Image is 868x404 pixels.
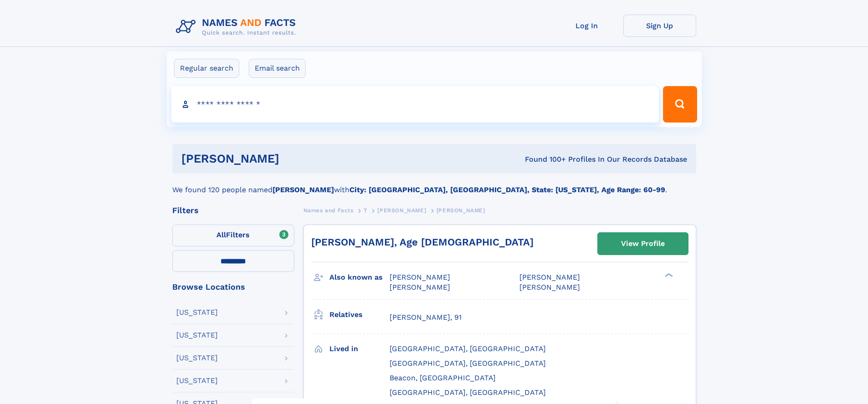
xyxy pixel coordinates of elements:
[329,341,390,357] h3: Lived in
[172,225,294,246] label: Filters
[364,205,367,216] a: T
[437,207,485,214] span: [PERSON_NAME]
[176,332,218,339] div: [US_STATE]
[390,388,546,397] span: [GEOGRAPHIC_DATA], [GEOGRAPHIC_DATA]
[272,185,334,194] b: [PERSON_NAME]
[176,377,218,384] div: [US_STATE]
[519,283,580,291] span: [PERSON_NAME]
[390,344,546,353] span: [GEOGRAPHIC_DATA], [GEOGRAPHIC_DATA]
[377,205,426,216] a: [PERSON_NAME]
[172,174,696,195] div: We found 120 people named with .
[171,86,659,123] input: search input
[519,273,580,281] span: [PERSON_NAME]
[621,233,665,254] div: View Profile
[172,206,294,215] div: Filters
[172,15,303,39] img: Logo Names and Facts
[329,307,390,322] h3: Relatives
[176,309,218,316] div: [US_STATE]
[329,270,390,285] h3: Also known as
[550,15,623,37] a: Log In
[598,233,688,255] a: View Profile
[249,59,306,78] label: Email search
[623,15,696,37] a: Sign Up
[663,86,697,123] button: Search Button
[364,207,367,214] span: T
[181,153,402,164] h1: [PERSON_NAME]
[174,59,239,78] label: Regular search
[390,283,450,291] span: [PERSON_NAME]
[402,154,687,164] div: Found 100+ Profiles In Our Records Database
[377,207,426,214] span: [PERSON_NAME]
[176,354,218,362] div: [US_STATE]
[390,359,546,368] span: [GEOGRAPHIC_DATA], [GEOGRAPHIC_DATA]
[216,230,226,239] span: All
[172,283,294,291] div: Browse Locations
[349,185,665,194] b: City: [GEOGRAPHIC_DATA], [GEOGRAPHIC_DATA], State: [US_STATE], Age Range: 60-99
[303,205,354,216] a: Names and Facts
[311,236,534,248] a: [PERSON_NAME], Age [DEMOGRAPHIC_DATA]
[390,273,450,281] span: [PERSON_NAME]
[663,272,673,278] div: ❯
[390,312,462,322] a: [PERSON_NAME], 91
[390,373,496,382] span: Beacon, [GEOGRAPHIC_DATA]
